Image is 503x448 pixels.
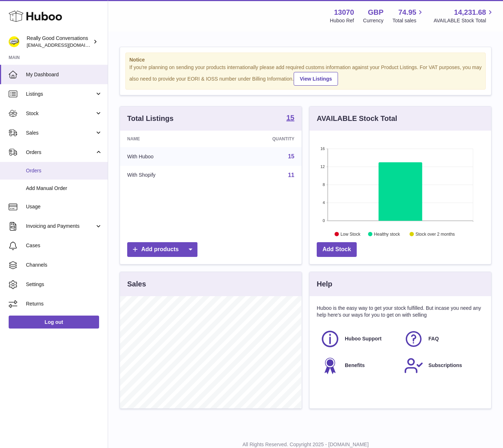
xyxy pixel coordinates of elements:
span: Add Manual Order [26,185,102,192]
a: Huboo Support [320,329,397,349]
text: Low Stock [340,231,361,236]
a: 11 [288,172,294,178]
span: Orders [26,149,95,156]
div: Huboo Ref [330,17,354,24]
span: 74.95 [398,8,416,17]
span: Listings [26,91,95,98]
th: Quantity [218,131,302,147]
span: 14,231.68 [454,8,486,17]
img: hello@reallygoodconversations.co [9,36,19,47]
span: Stock [26,110,95,117]
span: Invoicing and Payments [26,223,95,230]
h3: Sales [127,279,146,289]
span: Channels [26,262,102,268]
a: View Listings [294,72,338,86]
a: 15 [286,114,294,123]
span: AVAILABLE Stock Total [433,17,494,24]
a: 14,231.68 AVAILABLE Stock Total [433,8,494,24]
a: Add products [127,242,197,257]
span: FAQ [428,335,439,342]
span: My Dashboard [26,71,102,78]
span: Total sales [392,17,424,24]
a: 15 [288,153,294,159]
span: Cases [26,242,102,249]
span: Benefits [345,362,365,369]
text: 12 [320,164,325,169]
span: Usage [26,203,102,210]
a: Add Stock [317,242,357,257]
a: Benefits [320,356,397,375]
a: 74.95 Total sales [392,8,424,24]
div: If you're planning on sending your products internationally please add required customs informati... [129,64,482,86]
span: Subscriptions [428,362,462,369]
span: Sales [26,130,95,136]
div: Currency [363,17,384,24]
strong: 13070 [334,8,354,17]
div: Really Good Conversations [27,35,92,49]
span: Settings [26,281,102,288]
td: With Huboo [120,147,218,166]
span: [EMAIL_ADDRESS][DOMAIN_NAME] [27,42,106,48]
p: All Rights Reserved. Copyright 2025 - [DOMAIN_NAME] [114,441,497,448]
strong: Notice [129,56,482,63]
text: 16 [320,146,325,151]
strong: 15 [286,114,294,121]
a: Subscriptions [404,356,480,375]
a: Log out [9,316,99,329]
text: Stock over 2 months [415,231,455,236]
h3: Help [317,279,332,289]
text: Healthy stock [374,231,400,236]
text: 0 [322,218,325,223]
span: Returns [26,300,102,307]
span: Huboo Support [345,335,382,342]
a: FAQ [404,329,480,349]
p: Huboo is the easy way to get your stock fulfilled. But incase you need any help here's our ways f... [317,305,484,318]
td: With Shopify [120,166,218,185]
text: 4 [322,200,325,205]
span: Orders [26,167,102,174]
th: Name [120,131,218,147]
h3: Total Listings [127,114,174,123]
h3: AVAILABLE Stock Total [317,114,397,123]
text: 8 [322,182,325,187]
strong: GBP [368,8,383,17]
